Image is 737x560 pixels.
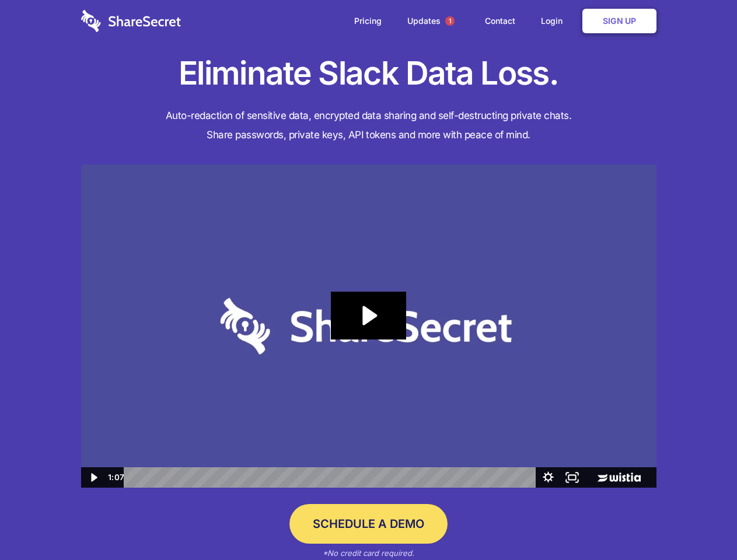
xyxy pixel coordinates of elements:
h1: Eliminate Slack Data Loss. [81,52,656,94]
img: Sharesecret [81,164,656,488]
a: Pricing [343,3,393,39]
a: Login [529,3,580,39]
iframe: Drift Widget Chat Controller [679,502,723,546]
h4: Auto-redaction of sensitive data, encrypted data sharing and self-destructing private chats. Shar... [81,106,656,145]
a: Contact [473,3,527,39]
img: logo-wordmark-white-trans-d4663122ce5f474addd5e946df7df03e33cb6a1c49d2221995e7729f52c070b2.svg [81,10,181,32]
button: Play Video [81,467,105,488]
